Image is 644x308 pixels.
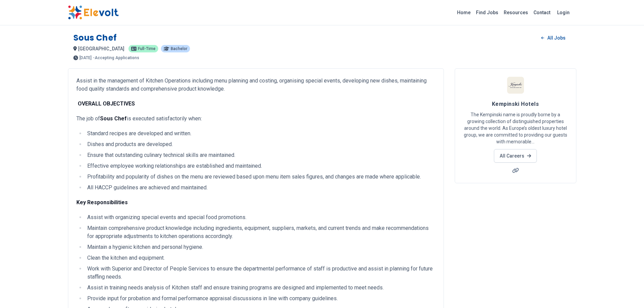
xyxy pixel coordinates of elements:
[73,32,117,43] h1: Sous Chef
[93,56,139,60] p: - Accepting Applications
[85,173,435,181] li: Profitability and popularity of dishes on the menu are reviewed based upon menu item sales figure...
[85,213,435,221] li: Assist with organizing special events and special food promotions.
[68,5,119,20] img: Elevolt
[78,100,135,107] strong: OVERALL OBJECTIVES
[492,101,539,107] span: Kempinski Hotels
[85,129,435,138] li: Standard recipes are developed and written.
[454,7,473,18] a: Home
[85,224,435,240] li: Maintain comprehensive product knowledge including ingredients, equipment, suppliers, markets, an...
[85,162,435,170] li: Effective employee working relationships are established and maintained.
[507,77,524,94] img: Kempinski Hotels
[463,111,568,145] p: The Kempinski name is proudly borne by a growing collection of distinguished properties around th...
[531,7,553,18] a: Contact
[85,284,435,292] li: Assist in training needs analysis of Kitchen staff and ensure training programs are designed and ...
[78,46,124,51] span: [GEOGRAPHIC_DATA]
[76,115,435,123] p: The job of is executed satisfactorily when:
[85,254,435,262] li: Clean the kitchen and equipment.
[85,243,435,251] li: Maintain a hygienic kitchen and personal hygiene.
[76,77,435,93] p: Assist in the management of Kitchen Operations including menu planning and costing, organising sp...
[138,47,156,51] span: Full-time
[85,294,435,303] li: Provide input for probation and formal performance appraisal discussions in line with company gui...
[85,265,435,281] li: Work with Superior and Director of People Services to ensure the departmental performance of staf...
[85,184,435,192] li: All HACCP guidelines are achieved and maintained.
[76,199,128,206] strong: Key Responsibilities
[85,151,435,159] li: Ensure that outstanding culinary technical skills are maintained.
[100,115,127,122] strong: Sous Chef
[85,140,435,148] li: Dishes and products are developed.
[79,56,92,60] span: [DATE]
[501,7,531,18] a: Resources
[553,6,574,19] a: Login
[473,7,501,18] a: Find Jobs
[171,47,187,51] span: Bachelor
[536,33,571,43] a: All Jobs
[455,191,576,286] iframe: Advertisement
[494,149,537,163] a: All Careers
